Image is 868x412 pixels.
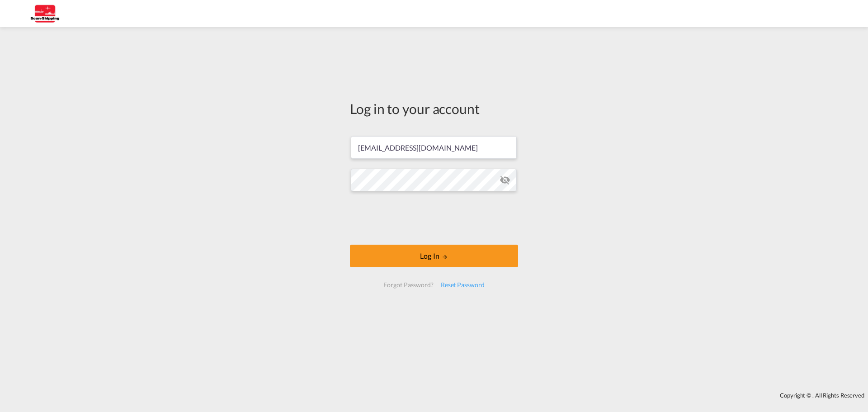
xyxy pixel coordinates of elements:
iframe: reCAPTCHA [365,200,503,236]
md-icon: icon-eye-off [500,175,510,185]
div: Log in to your account [350,99,518,118]
div: Reset Password [437,277,488,293]
button: LOGIN [350,245,518,267]
img: 123b615026f311ee80dabbd30bc9e10f.jpg [14,4,75,24]
input: Enter email/phone number [351,136,517,159]
div: Forgot Password? [380,277,437,293]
